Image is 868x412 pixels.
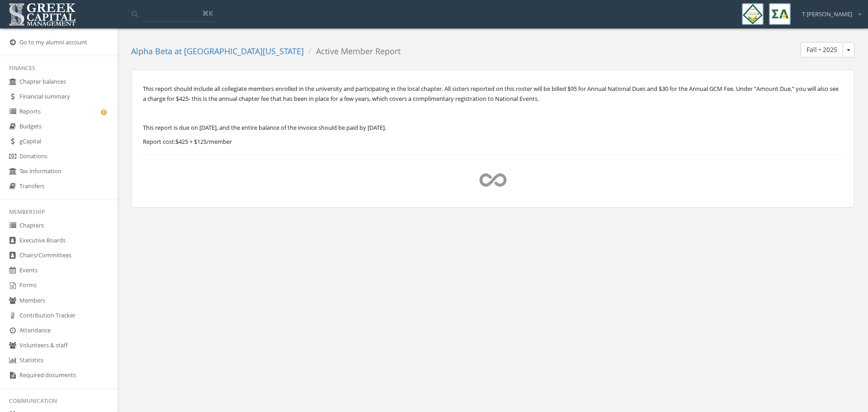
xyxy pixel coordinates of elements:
[202,9,213,18] span: ⌘K
[801,42,843,57] button: Fall • 2025
[843,42,854,57] button: Fall • 2025
[143,137,232,146] span: Report cost: $425 + $125/member
[802,10,852,19] span: T [PERSON_NAME]
[143,123,843,133] p: This report is due on [DATE], and the entire balance of the invoice should be paid by [DATE].
[304,46,401,57] li: Active Member Report
[131,46,304,57] a: Alpha Beta at [GEOGRAPHIC_DATA][US_STATE]
[143,84,843,104] p: This report should include all collegiate members enrolled in the university and participating in...
[796,3,861,19] div: T [PERSON_NAME]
